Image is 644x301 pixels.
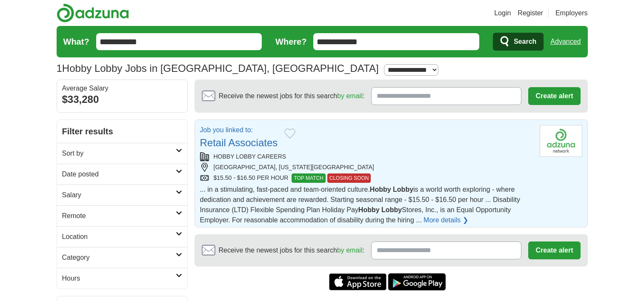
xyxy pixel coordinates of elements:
span: CLOSING SOON [327,173,371,183]
img: Company logo [540,125,582,157]
a: Login [494,8,511,18]
h2: Date posted [62,169,176,179]
span: Search [514,33,536,50]
a: Retail Associates [200,137,278,148]
a: by email [337,247,363,254]
a: Sort by [57,143,187,164]
strong: Hobby [358,206,380,213]
div: HOBBY LOBBY CAREERS [200,152,533,161]
span: Receive the newest jobs for this search : [219,91,364,101]
a: Category [57,247,187,268]
h1: Hobby Lobby Jobs in [GEOGRAPHIC_DATA], [GEOGRAPHIC_DATA] [57,62,379,74]
h2: Remote [62,211,176,221]
div: $33,280 [62,92,182,107]
strong: Lobby [381,206,402,213]
span: Receive the newest jobs for this search : [219,245,364,256]
button: Add to favorite jobs [284,128,295,139]
img: Adzuna logo [57,3,129,23]
p: Job you linked to: [200,125,278,135]
a: Employers [555,8,588,18]
a: Get the Android app [388,273,446,290]
a: More details ❯ [424,215,468,225]
h2: Sort by [62,148,176,159]
div: Average Salary [62,85,182,92]
h2: Filter results [57,120,187,143]
a: Remote [57,205,187,226]
div: [GEOGRAPHIC_DATA], [US_STATE][GEOGRAPHIC_DATA] [200,163,533,172]
h2: Hours [62,273,176,284]
label: What? [63,35,89,48]
span: ... in a stimulating, fast-paced and team-oriented culture. is a world worth exploring - where de... [200,186,520,224]
label: Where? [275,35,306,48]
button: Search [493,33,544,51]
span: 1 [57,61,62,76]
strong: Lobby [393,186,413,193]
button: Create alert [528,87,580,105]
a: by email [337,92,363,99]
h2: Location [62,232,176,242]
strong: Hobby [370,186,391,193]
button: Create alert [528,241,580,259]
h2: Category [62,253,176,263]
a: Date posted [57,164,187,185]
a: Location [57,226,187,247]
a: Register [518,8,543,18]
a: Salary [57,185,187,205]
div: $15.50 - $16.50 PER HOUR [200,173,533,183]
a: Get the iPhone app [329,273,386,290]
a: Hours [57,268,187,289]
a: Advanced [550,33,581,50]
h2: Salary [62,190,176,200]
span: TOP MATCH [292,173,325,183]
